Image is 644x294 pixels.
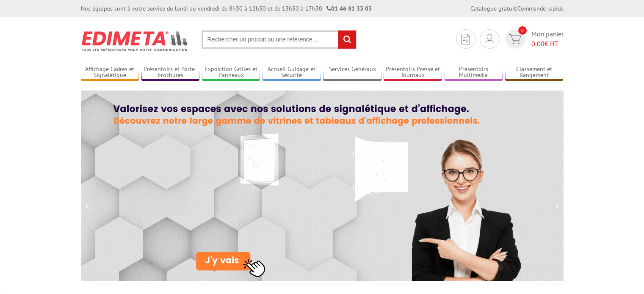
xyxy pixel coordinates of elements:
a: Catalogue gratuit [470,5,516,12]
span: Mon panier [531,29,564,49]
a: Présentoirs Presse et Journaux [384,66,442,80]
a: Classement et Rangement [505,66,564,80]
div: | [470,4,564,13]
img: devis rapide [485,34,494,44]
a: Services Généraux [323,66,381,80]
div: Nos équipes sont à votre service du lundi au vendredi de 8h30 à 12h30 et de 13h30 à 17h30 [81,4,372,13]
span: 0,00 [531,39,544,48]
input: Rechercher un produit ou une référence... [202,30,357,49]
a: Accueil Guidage et Sécurité [263,66,321,80]
span: 0 [518,26,527,35]
img: Présentoir, panneau, stand - Edimeta - PLV, affichage, mobilier bureau, entreprise [81,25,189,57]
span: € HT [531,39,564,49]
strong: 01 46 81 33 03 [326,5,372,12]
input: rechercher [338,30,356,49]
a: Exposition Grilles et Panneaux [202,66,260,80]
a: devis rapide 0 Mon panier 0,00€ HT [503,29,564,49]
img: devis rapide [462,34,470,44]
a: Affichage Cadres et Signalétique [81,66,139,80]
a: Présentoirs Multimédia [445,66,503,80]
img: devis rapide [509,34,521,44]
a: Commande rapide [517,5,564,12]
a: Présentoirs et Porte-brochures [141,66,200,80]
